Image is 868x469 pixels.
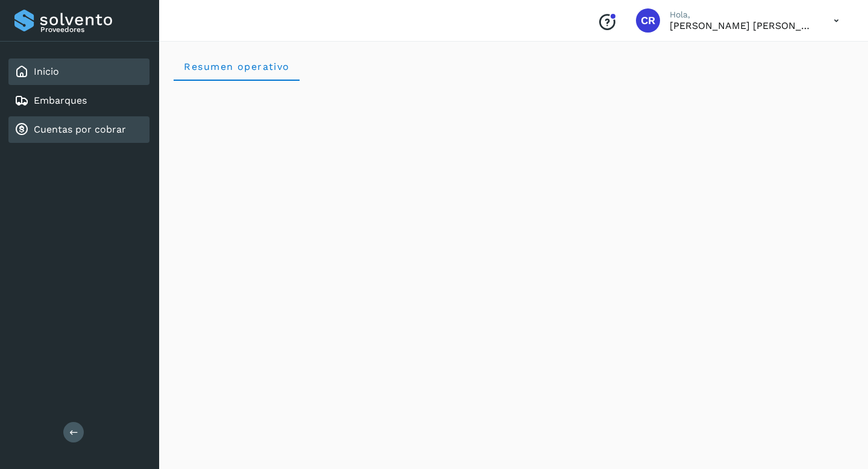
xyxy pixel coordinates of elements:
a: Cuentas por cobrar [34,124,126,135]
a: Embarques [34,95,87,106]
p: CARLOS RODOLFO BELLI PEDRAZA [670,20,814,31]
div: Embarques [8,87,149,114]
p: Hola, [670,10,814,20]
div: Inicio [8,58,149,85]
div: Cuentas por cobrar [8,116,149,143]
span: Resumen operativo [183,61,290,72]
p: Proveedores [40,25,145,34]
a: Inicio [34,66,59,77]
